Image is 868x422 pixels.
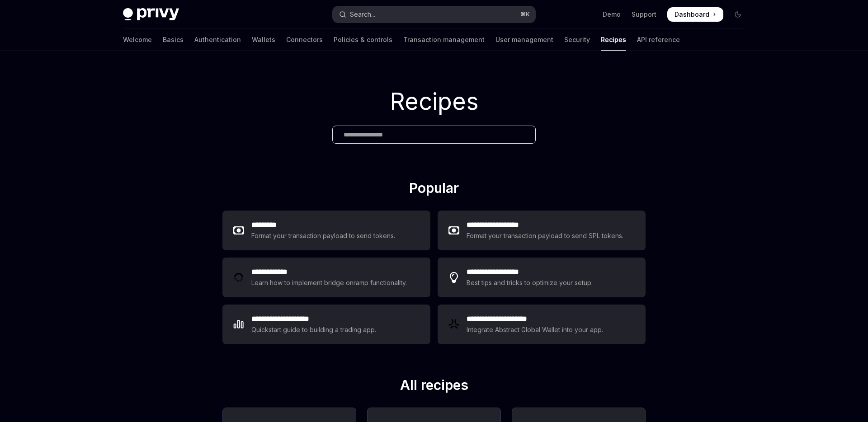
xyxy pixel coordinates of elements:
a: Policies & controls [334,29,392,51]
a: Support [632,10,656,19]
a: Recipes [601,29,626,51]
div: Integrate Abstract Global Wallet into your app. [467,324,604,335]
a: User management [495,29,553,51]
h2: All recipes [222,377,646,397]
a: Demo [603,10,621,19]
a: **** **** ***Learn how to implement bridge onramp functionality. [222,258,430,297]
div: Search... [350,9,375,20]
span: ⌘ K [520,11,530,18]
button: Toggle dark mode [731,7,745,22]
div: Format your transaction payload to send SPL tokens. [467,230,624,241]
a: Connectors [286,29,323,51]
a: Welcome [123,29,152,51]
span: Dashboard [675,10,709,19]
a: Wallets [252,29,275,51]
img: dark logo [123,8,179,21]
a: Transaction management [403,29,485,51]
a: API reference [637,29,680,51]
a: Basics [163,29,184,51]
div: Format your transaction payload to send tokens. [251,230,396,241]
div: Best tips and tricks to optimize your setup. [467,277,594,288]
a: Security [564,29,590,51]
a: Authentication [194,29,241,51]
a: **** ****Format your transaction payload to send tokens. [222,211,430,250]
h2: Popular [222,180,646,200]
button: Open search [333,6,535,23]
a: Dashboard [667,7,723,22]
div: Quickstart guide to building a trading app. [251,324,377,335]
div: Learn how to implement bridge onramp functionality. [251,277,410,288]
